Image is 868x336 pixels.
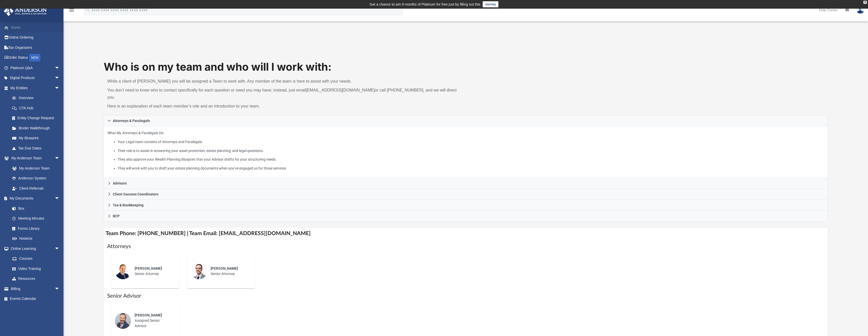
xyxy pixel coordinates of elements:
[7,203,62,213] a: Box
[7,264,62,274] a: Video Training
[69,7,75,13] i: menu
[4,53,67,63] a: Order StatusNEW
[211,266,238,270] span: [PERSON_NAME]
[207,262,251,280] div: Senior Attorney
[7,143,67,153] a: Tax Due Dates
[118,139,824,145] li: Your Legal team consists of Attorneys and Paralegals.
[4,83,67,93] a: My Entitiesarrow_drop_down
[107,87,462,101] p: You don’t need to know who to contact specifically for each question or need you may have; instea...
[104,126,828,178] div: Attorneys & Paralegals
[55,63,65,73] span: arrow_drop_down
[7,274,65,284] a: Resources
[4,22,67,33] a: Home
[104,115,828,126] a: Attorneys & Paralegals
[7,223,62,234] a: Forms Library
[55,243,65,254] span: arrow_drop_down
[113,119,150,123] span: Attorneys & Paralegals
[135,266,162,270] span: [PERSON_NAME]
[29,54,40,62] div: NEW
[55,153,65,164] span: arrow_drop_down
[306,88,375,92] a: [EMAIL_ADDRESS][DOMAIN_NAME]
[7,234,65,244] a: Notarize
[107,103,462,110] p: Here is an explanation of each team member’s role and an introduction to your team.
[107,78,462,85] p: While a client of [PERSON_NAME] you will be assigned a Team to work with. Any member of the team ...
[7,213,65,224] a: Meeting Minutes
[863,1,867,4] div: close
[191,263,207,279] img: thumbnail
[483,1,498,7] a: survey
[7,123,67,133] a: Binder Walkthrough
[7,173,65,184] a: Anderson System
[857,6,864,14] img: User Pic
[104,189,828,200] a: Client Success Coordinators
[107,130,824,171] p: What My Attorneys & Paralegals Do:
[4,42,67,53] a: Tax Organizers
[4,33,67,43] a: Online Ordering
[131,309,176,332] div: Assigned Senior Advisor
[104,59,828,74] h1: Who is on my team and who will I work with:
[55,193,65,204] span: arrow_drop_down
[7,163,62,173] a: My Anderson Team
[4,193,65,204] a: My Documentsarrow_drop_down
[7,133,65,143] a: My Blueprint
[4,153,65,163] a: My Anderson Teamarrow_drop_down
[7,254,65,264] a: Courses
[113,181,127,185] span: Advisors
[113,203,144,207] span: Tax & Bookkeeping
[118,148,824,154] li: Their role is to assist in answering your asset protection, estate planning, and legal questions.
[55,73,65,83] span: arrow_drop_down
[7,93,67,103] a: Overview
[104,211,828,222] a: BCP
[55,284,65,294] span: arrow_drop_down
[7,113,67,123] a: Entity Change Request
[85,7,90,12] i: search
[104,200,828,211] a: Tax & Bookkeeping
[4,294,67,304] a: Events Calendar
[118,156,824,163] li: They also approve your Wealth Planning Blueprint that your Advisor drafts for your structuring ne...
[4,243,65,254] a: Online Learningarrow_drop_down
[107,243,824,250] h1: Attorneys
[4,73,67,83] a: Digital Productsarrow_drop_down
[131,262,176,280] div: Senior Attorney
[69,10,75,13] a: menu
[135,313,162,317] span: [PERSON_NAME]
[4,63,67,73] a: Platinum Q&Aarrow_drop_down
[107,292,824,300] h1: Senior Advisor
[115,313,131,329] img: thumbnail
[7,103,67,113] a: CTA Hub
[104,178,828,189] a: Advisors
[113,192,159,196] span: Client Success Coordinators
[113,214,120,218] span: BCP
[55,83,65,93] span: arrow_drop_down
[115,263,131,279] img: thumbnail
[370,1,481,7] div: Get a chance to win 6 months of Platinum for free just by filling out this
[104,228,828,239] h4: Team Phone: [PHONE_NUMBER] | Team Email: [EMAIL_ADDRESS][DOMAIN_NAME]
[2,6,48,16] img: Anderson Advisors Platinum Portal
[118,165,824,172] li: They will work with you to draft your estate planning documents when you’ve engaged us for those ...
[4,284,67,294] a: Billingarrow_drop_down
[7,183,65,193] a: Client Referrals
